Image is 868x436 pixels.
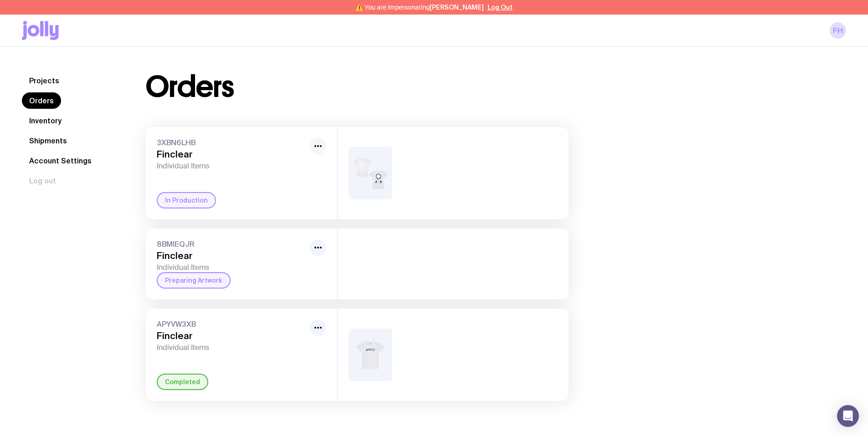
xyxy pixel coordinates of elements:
[22,172,63,189] button: Log out
[355,4,484,11] span: ⚠️ You are impersonating
[22,132,74,149] a: Shipments
[157,138,306,147] span: 3XBN6LHB
[157,263,306,272] span: Individual Items
[430,4,484,11] span: [PERSON_NAME]
[22,72,67,89] a: Projects
[157,250,306,261] h3: Finclear
[157,239,306,248] span: 8BMIEQJR
[157,319,306,329] span: APYVW3XB
[157,162,306,171] span: Individual Items
[146,72,234,101] h1: Orders
[830,22,846,39] a: FH
[157,272,231,289] div: Preparing Artwork
[837,405,859,427] div: Open Intercom Messenger
[157,192,216,208] div: In Production
[22,152,99,169] a: Account Settings
[488,4,513,11] button: Log Out
[22,92,61,109] a: Orders
[157,330,306,341] h3: Finclear
[157,149,306,160] h3: Finclear
[22,112,69,129] a: Inventory
[157,374,208,390] div: Completed
[157,343,306,352] span: Individual Items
